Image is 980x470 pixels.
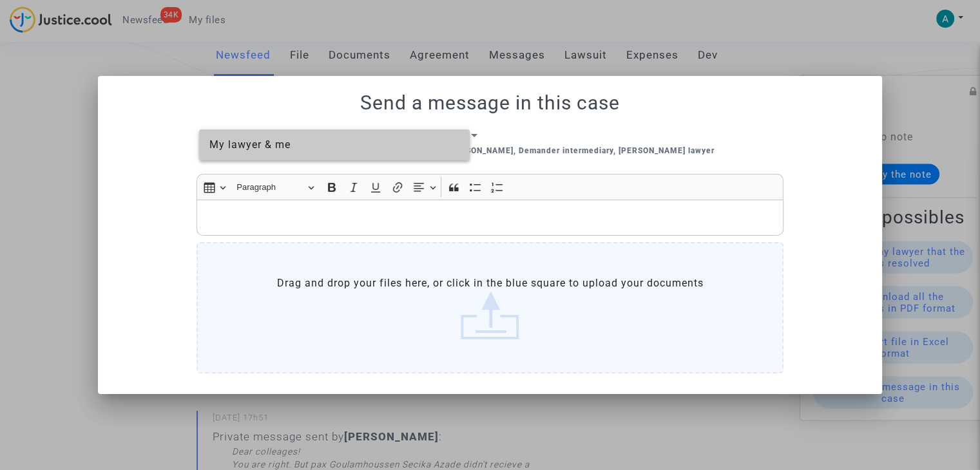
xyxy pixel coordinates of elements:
h1: Send a message in this case [113,91,867,115]
p: This message will be sent to the following participants: [200,143,715,159]
span: My lawyer & me [209,129,291,141]
div: Rich Text Editor, main [197,200,783,236]
span: Paragraph [236,180,303,195]
button: Paragraph [231,177,320,197]
div: Editor toolbar [197,174,783,199]
span: ? [204,147,208,155]
b: [PERSON_NAME], Demander intermediary, [PERSON_NAME] lawyer [447,146,715,155]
